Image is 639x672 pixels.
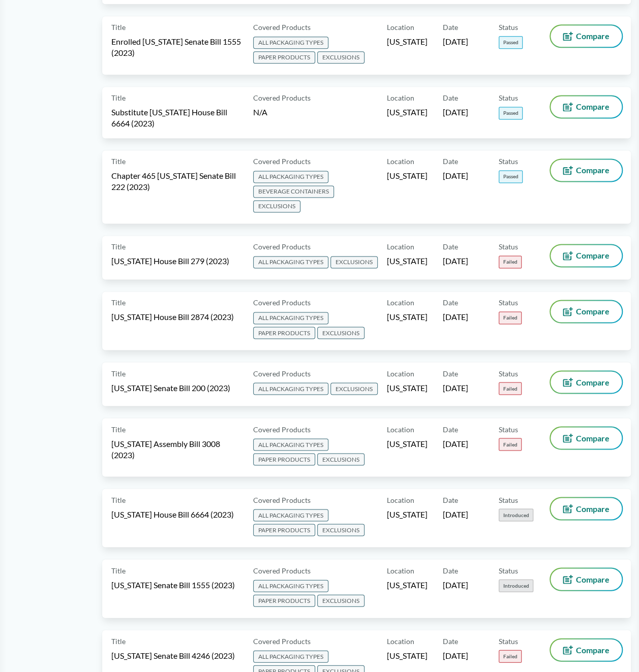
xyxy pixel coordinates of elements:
span: PAPER PRODUCTS [253,51,315,63]
span: [DATE] [443,36,468,47]
span: Status [499,368,518,378]
span: [DATE] [443,438,468,449]
span: PAPER PRODUCTS [253,453,315,465]
span: EXCLUSIONS [317,453,364,465]
span: ALL PACKAGING TYPES [253,509,328,521]
span: [DATE] [443,107,468,118]
span: Substitute [US_STATE] House Bill 6664 (2023) [111,107,241,129]
span: [US_STATE] House Bill 279 (2023) [111,255,229,267]
span: ALL PACKAGING TYPES [253,171,328,183]
span: PAPER PRODUCTS [253,327,315,339]
span: Failed [499,650,522,662]
span: Compare [576,251,610,260]
span: Enrolled [US_STATE] Senate Bill 1555 (2023) [111,36,241,58]
span: Title [111,565,126,575]
span: EXCLUSIONS [330,256,378,268]
span: Status [499,241,518,252]
span: [US_STATE] [387,438,428,449]
span: [US_STATE] [387,107,428,118]
span: ALL PACKAGING TYPES [253,256,328,268]
span: [US_STATE] [387,382,428,393]
span: Introduced [499,579,533,592]
span: PAPER PRODUCTS [253,524,315,536]
span: EXCLUSIONS [317,524,364,536]
span: PAPER PRODUCTS [253,594,315,606]
span: [DATE] [443,255,468,267]
span: [US_STATE] Senate Bill 4246 (2023) [111,650,235,661]
button: Compare [551,159,622,181]
span: [US_STATE] Assembly Bill 3008 (2023) [111,438,241,460]
span: [US_STATE] House Bill 6664 (2023) [111,508,234,520]
span: ALL PACKAGING TYPES [253,312,328,324]
span: Compare [576,646,610,654]
span: Location [387,297,414,308]
button: Compare [551,96,622,117]
span: BEVERAGE CONTAINERS [253,185,334,198]
span: Status [499,22,518,33]
span: Covered Products [253,241,311,252]
span: Failed [499,255,522,268]
span: Covered Products [253,565,311,575]
span: Covered Products [253,368,311,378]
span: Location [387,424,414,434]
span: EXCLUSIONS [253,200,300,212]
span: EXCLUSIONS [330,382,378,395]
span: Compare [576,575,610,583]
span: ALL PACKAGING TYPES [253,580,328,592]
span: Status [499,494,518,505]
button: Compare [551,371,622,393]
span: Compare [576,103,610,111]
span: Date [443,635,458,646]
button: Compare [551,427,622,449]
span: [US_STATE] [387,508,428,520]
span: Compare [576,307,610,315]
span: EXCLUSIONS [317,327,364,339]
span: Compare [576,504,610,513]
span: Title [111,494,126,505]
span: [US_STATE] [387,255,428,267]
span: Failed [499,382,522,395]
span: Location [387,494,414,505]
span: Date [443,92,458,103]
button: Compare [551,25,622,47]
span: Location [387,565,414,575]
span: [US_STATE] [387,650,428,661]
span: ALL PACKAGING TYPES [253,37,328,49]
span: Location [387,241,414,252]
span: Failed [499,438,522,451]
button: Compare [551,568,622,590]
span: Status [499,565,518,575]
span: Status [499,156,518,167]
span: Status [499,297,518,308]
span: Date [443,368,458,378]
span: [DATE] [443,579,468,590]
span: [US_STATE] Senate Bill 200 (2023) [111,382,230,393]
span: Compare [576,32,610,40]
span: Title [111,92,126,103]
span: Covered Products [253,494,311,505]
span: [DATE] [443,311,468,323]
span: Status [499,424,518,434]
span: Covered Products [253,156,311,167]
span: ALL PACKAGING TYPES [253,650,328,662]
span: Compare [576,434,610,442]
span: [US_STATE] Senate Bill 1555 (2023) [111,579,235,590]
span: [US_STATE] [387,311,428,323]
span: Location [387,635,414,646]
span: Compare [576,166,610,174]
span: Date [443,241,458,252]
span: Passed [499,107,523,119]
span: Date [443,424,458,434]
span: Covered Products [253,22,311,33]
span: Title [111,424,126,434]
span: Location [387,368,414,378]
span: EXCLUSIONS [317,594,364,606]
span: Chapter 465 [US_STATE] Senate Bill 222 (2023) [111,170,241,193]
span: [US_STATE] House Bill 2874 (2023) [111,311,234,323]
span: Covered Products [253,92,311,103]
span: N/A [253,107,267,117]
span: [DATE] [443,382,468,393]
span: Location [387,92,414,103]
span: [DATE] [443,650,468,661]
span: Compare [576,378,610,386]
